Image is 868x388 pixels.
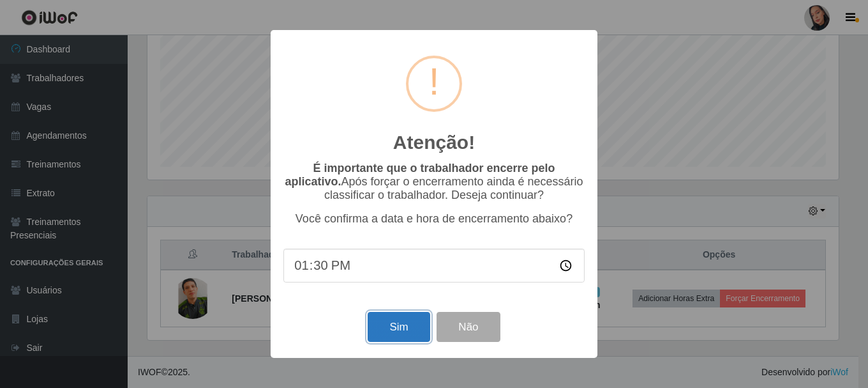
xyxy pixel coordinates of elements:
button: Sim [368,312,430,342]
h2: Atenção! [393,131,475,154]
p: Após forçar o encerramento ainda é necessário classificar o trabalhador. Deseja continuar? [283,162,585,202]
b: É importante que o trabalhador encerre pelo aplicativo. [285,162,555,188]
p: Você confirma a data e hora de encerramento abaixo? [283,212,585,226]
button: Não [437,312,500,342]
